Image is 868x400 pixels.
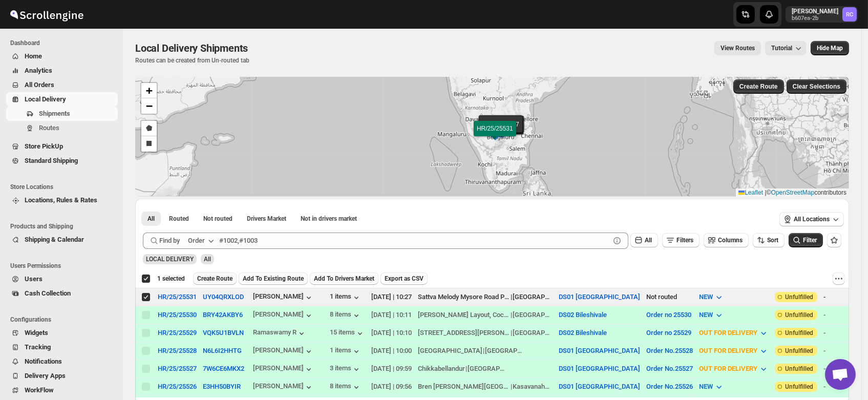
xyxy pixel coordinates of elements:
button: Add To Drivers Market [310,272,378,285]
button: HR/25/25528 [158,347,197,354]
button: DS01 [GEOGRAPHIC_DATA] [559,347,640,354]
span: Not routed [203,215,232,223]
span: All [204,256,211,263]
button: [PERSON_NAME] [253,364,314,374]
div: [GEOGRAPHIC_DATA] [485,346,525,356]
button: NEW [693,307,730,323]
button: Add To Existing Route [239,272,308,285]
button: Create Route [193,272,237,285]
img: Marker [493,127,508,138]
button: 15 items [330,328,365,339]
button: All Orders [6,78,118,92]
div: - [823,310,859,320]
span: Not in drivers market [301,215,357,223]
button: Unrouted [197,212,239,226]
button: Claimable [241,212,292,226]
span: Routed [169,215,189,223]
div: | [418,382,553,392]
div: Sattva Melody Mysore Road Pantarapalya Nayanda Halli [418,292,510,302]
button: Users [6,272,118,286]
button: Shipments [6,107,118,121]
img: Marker [493,125,509,137]
div: 8 items [330,382,362,392]
span: Add To Drivers Market [314,275,374,283]
button: Order no 25530 [646,311,691,319]
span: Columns [718,237,743,244]
span: NEW [699,383,713,390]
span: Delivery Apps [25,372,66,380]
div: 1 items [330,346,362,356]
span: Unfulfilled [785,347,813,355]
p: [PERSON_NAME] [792,7,838,15]
span: Filter [803,237,817,244]
span: Add To Existing Route [243,275,304,283]
button: 3 items [330,364,362,374]
img: ScrollEngine [8,2,85,27]
button: Order No.25526 [646,383,693,390]
p: b607ea-2b [792,15,838,22]
button: Filter [789,233,823,247]
div: - [823,328,859,338]
span: Store PickUp [25,142,63,150]
a: Draw a rectangle [141,136,157,152]
button: NEW [693,378,730,395]
span: All [147,215,155,223]
a: Zoom out [141,98,157,114]
button: Widgets [6,326,118,340]
button: HR/25/25530 [158,311,197,319]
div: [DATE] | 10:11 [371,310,412,320]
button: HR/25/25529 [158,329,197,336]
div: Not routed [646,292,693,302]
button: [PERSON_NAME] [253,382,314,392]
button: DS01 [GEOGRAPHIC_DATA] [559,293,640,301]
button: All Locations [779,212,844,226]
button: More actions [833,272,845,285]
div: - [823,346,859,356]
div: | [418,328,553,338]
button: [PERSON_NAME] [253,292,314,303]
button: Notifications [6,354,118,369]
div: [GEOGRAPHIC_DATA] [418,346,482,356]
a: OpenStreetMap [771,189,815,196]
span: OUT FOR DELIVERY [699,365,757,372]
button: 8 items [330,310,362,321]
span: Widgets [25,329,48,336]
span: Sort [767,237,778,244]
span: Notifications [25,357,62,365]
span: Routes [39,124,59,132]
button: [PERSON_NAME] [253,310,314,321]
span: Unfulfilled [785,383,813,391]
div: Ramaswamy R [253,328,307,339]
button: HR/25/25531 [158,293,197,301]
button: Map action label [811,41,849,55]
span: Filters [676,237,693,244]
div: [DATE] | 09:59 [371,364,412,374]
span: Export as CSV [385,275,424,283]
div: [DATE] | 09:56 [371,382,412,392]
button: Order No.25527 [646,365,693,372]
span: + [146,84,153,97]
button: Locations, Rules & Rates [6,193,118,207]
span: Hide Map [817,44,843,52]
a: Zoom in [141,83,157,98]
span: Find by [159,236,180,246]
span: Configurations [10,315,118,324]
span: Rahul Chopra [842,7,857,22]
button: OUT FOR DELIVERY [693,343,775,359]
span: Products and Shipping [10,222,118,230]
button: DS01 [GEOGRAPHIC_DATA] [559,383,640,390]
div: [GEOGRAPHIC_DATA] [513,328,553,338]
img: Marker [494,126,509,137]
button: Sort [753,233,785,247]
div: [GEOGRAPHIC_DATA] [468,364,507,374]
button: NEW [693,289,730,305]
div: - [823,364,859,374]
span: Unfulfilled [785,329,813,337]
div: - [823,382,859,392]
a: Leaflet [738,189,763,196]
button: HR/25/25527 [158,365,197,372]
